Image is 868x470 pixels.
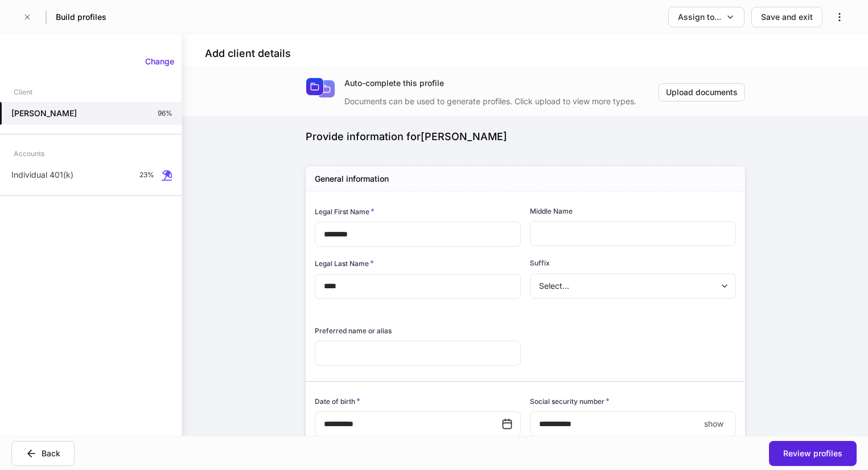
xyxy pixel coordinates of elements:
div: Auto-complete this profile [344,77,659,89]
p: 96% [158,109,172,118]
div: Accounts [14,144,44,164]
button: Review profiles [769,441,857,466]
h6: Middle Name [530,206,573,216]
div: Change [145,56,174,67]
h6: Suffix [530,258,550,268]
button: Save and exit [751,7,822,27]
h6: Date of birth [315,395,360,407]
div: Save and exit [761,11,813,23]
h5: [PERSON_NAME] [11,108,77,119]
div: Client [14,82,32,102]
h5: Build profiles [56,11,106,23]
button: Back [11,441,75,466]
h6: Preferred name or alias [315,325,392,336]
h6: Social security number [530,395,610,407]
div: Provide information for [PERSON_NAME] [306,130,745,144]
div: Review profiles [783,448,842,459]
button: Change [138,52,182,71]
button: Upload documents [659,83,745,101]
h5: General information [315,173,389,185]
div: Back [42,448,60,459]
div: Upload documents [666,87,738,98]
h6: Legal First Name [315,206,375,217]
p: 23% [139,170,154,179]
button: Assign to... [668,7,744,27]
p: Individual 401(k) [11,169,73,181]
h4: Add client details [205,47,291,60]
p: show [704,418,723,430]
h6: Legal Last Name [315,258,374,269]
div: Assign to... [678,11,721,23]
div: Documents can be used to generate profiles. Click upload to view more types. [344,89,659,107]
div: Select... [530,273,735,299]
